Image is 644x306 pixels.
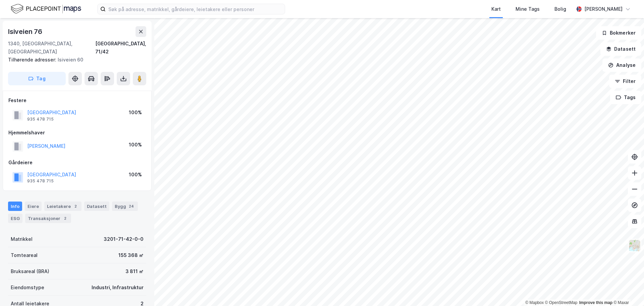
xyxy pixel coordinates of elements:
a: Improve this map [579,300,612,305]
img: Z [628,239,641,252]
a: OpenStreetMap [545,300,578,305]
div: Bolig [554,5,566,13]
div: Mine Tags [516,5,540,13]
div: Tomteareal [11,251,38,259]
iframe: Chat Widget [610,274,644,306]
div: 100% [129,171,142,179]
div: 3201-71-42-0-0 [104,235,144,243]
div: Isiveien 76 [8,26,44,37]
div: 2 [62,215,68,222]
div: Hjemmelshaver [8,129,146,137]
div: 24 [127,203,135,210]
input: Søk på adresse, matrikkel, gårdeiere, leietakere eller personer [106,4,285,14]
div: 3 811 ㎡ [125,267,144,275]
div: 1340, [GEOGRAPHIC_DATA], [GEOGRAPHIC_DATA] [8,40,95,56]
button: Tag [8,72,66,85]
img: logo.f888ab2527a4732fd821a326f86c7f29.svg [11,3,81,15]
div: Festere [8,96,146,104]
div: Bruksareal (BRA) [11,267,49,275]
div: Eiere [25,202,42,211]
button: Bokmerker [596,26,641,40]
button: Tags [610,91,641,104]
div: 935 478 715 [27,117,54,122]
div: [PERSON_NAME] [584,5,623,13]
div: Eiendomstype [11,283,44,292]
button: Filter [609,75,641,88]
a: Mapbox [525,300,544,305]
div: Isiveien 60 [8,56,141,64]
div: Matrikkel [11,235,33,243]
div: Datasett [84,202,109,211]
div: ESG [8,214,22,223]
div: 100% [129,141,142,149]
button: Datasett [600,42,641,56]
div: Kart [491,5,501,13]
div: Info [8,202,22,211]
div: Transaksjoner [25,214,71,223]
div: 100% [129,108,142,117]
span: Tilhørende adresser: [8,57,58,62]
button: Analyse [602,58,641,72]
div: Industri, Infrastruktur [92,283,144,292]
div: 155 368 ㎡ [118,251,144,259]
div: Leietakere [44,202,82,211]
div: Gårdeiere [8,159,146,167]
div: 2 [72,203,79,210]
div: [GEOGRAPHIC_DATA], 71/42 [95,40,146,56]
div: Bygg [112,202,138,211]
div: 935 478 715 [27,178,54,184]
